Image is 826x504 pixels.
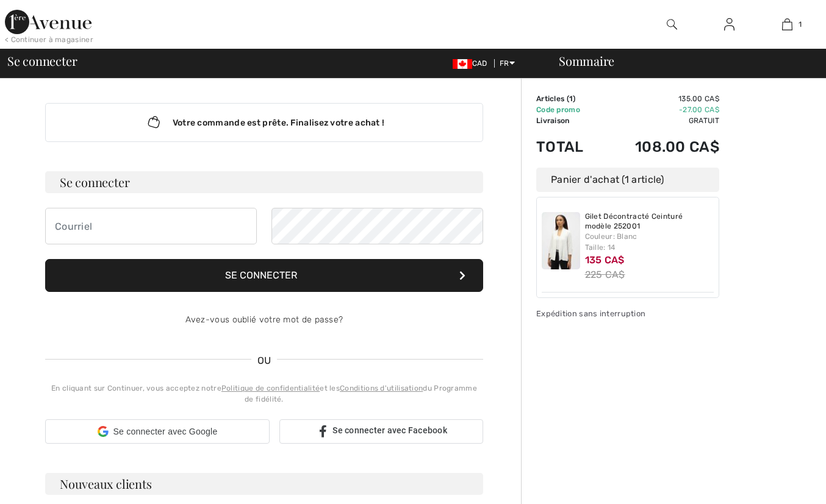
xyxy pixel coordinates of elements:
[536,168,719,192] div: Panier d'achat (1 article)
[585,254,625,266] span: 135 CA$
[45,208,257,244] input: Courriel
[536,115,602,126] td: Livraison
[7,55,77,67] span: Se connecter
[45,171,483,193] h3: Se connecter
[544,55,819,67] div: Sommaire
[585,269,625,280] s: 225 CA$
[585,212,714,231] a: Gilet Décontracté Ceinturé modèle 252001
[45,419,270,444] div: Se connecter avec Google
[221,384,320,392] a: Politique de confidentialité
[453,59,472,69] img: Canadian Dollar
[5,10,92,34] img: 1ère Avenue
[542,212,580,269] img: Gilet Décontracté Ceinturé modèle 252001
[536,308,719,319] div: Expédition sans interruption
[113,425,218,438] span: Se connecter avec Google
[536,93,602,104] td: Articles ( )
[569,94,573,103] span: 1
[45,383,483,405] div: En cliquant sur Continuer, vous acceptez notre et les du Programme de fidélité.
[45,473,483,495] h3: Nouveaux clients
[45,259,483,292] button: Se connecter
[251,353,278,368] span: OU
[453,59,492,68] span: CAD
[500,59,515,68] span: FR
[45,103,483,142] div: Votre commande est prête. Finalisez votre achat !
[340,384,423,392] a: Conditions d'utilisation
[279,419,483,444] a: Se connecter avec Facebook
[5,34,93,45] div: < Continuer à magasiner
[536,126,602,168] td: Total
[185,314,343,325] a: Avez-vous oublié votre mot de passe?
[332,425,447,435] span: Se connecter avec Facebook
[585,231,714,253] div: Couleur: Blanc Taille: 14
[536,104,602,115] td: Code promo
